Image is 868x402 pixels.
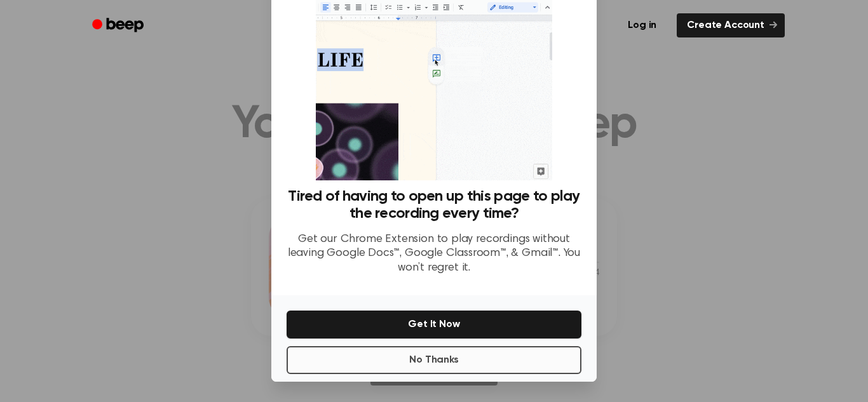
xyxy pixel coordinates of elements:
[83,13,155,38] a: Beep
[287,232,581,276] p: Get our Chrome Extension to play recordings without leaving Google Docs™, Google Classroom™, & Gm...
[287,188,581,222] h3: Tired of having to open up this page to play the recording every time?
[287,311,581,338] button: Get It Now
[677,13,785,37] a: Create Account
[615,11,669,40] a: Log in
[287,346,581,374] button: No Thanks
